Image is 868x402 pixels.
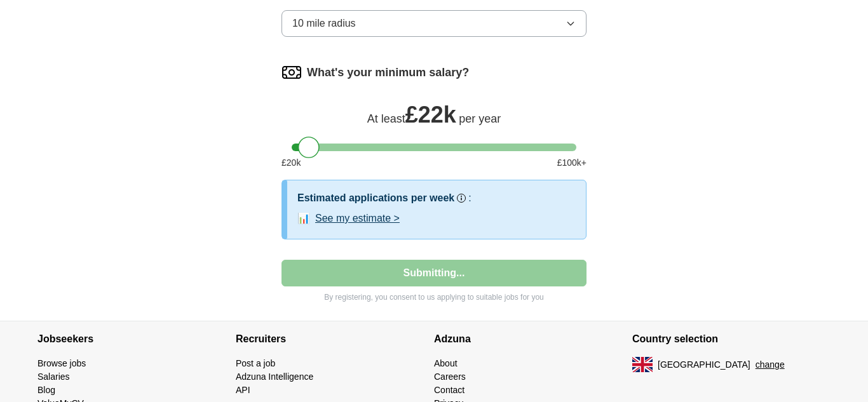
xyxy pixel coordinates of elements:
label: What's your minimum salary? [307,64,469,81]
a: About [434,358,458,368]
button: Submitting... [281,260,587,286]
a: Blog [37,385,55,395]
h3: : [468,191,471,206]
span: 10 mile radius [292,16,356,31]
a: Adzuna Intelligence [236,372,313,382]
h4: Country selection [632,321,831,357]
a: Post a job [236,358,275,368]
span: At least [367,112,405,125]
span: £ 22k [405,102,456,128]
span: £ 20 k [281,156,301,170]
h3: Estimated applications per week [297,191,454,206]
button: change [756,358,785,372]
a: Careers [434,372,466,382]
button: See my estimate > [315,211,400,226]
a: Browse jobs [37,358,86,368]
img: UK flag [632,357,653,372]
button: 10 mile radius [281,10,587,37]
span: 📊 [297,211,310,226]
a: Contact [434,385,465,395]
p: By registering, you consent to us applying to suitable jobs for you [281,291,587,303]
span: per year [459,112,501,125]
a: API [236,385,250,395]
img: salary.png [281,62,302,83]
a: Salaries [37,372,70,382]
span: [GEOGRAPHIC_DATA] [658,358,750,372]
